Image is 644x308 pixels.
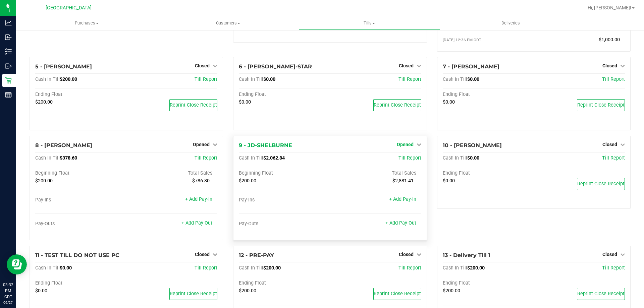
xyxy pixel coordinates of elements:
[443,252,490,258] span: 13 - Delivery Till 1
[263,76,275,82] span: $0.00
[169,99,217,111] button: Reprint Close Receipt
[374,291,421,297] span: Reprint Close Receipt
[467,76,479,82] span: $0.00
[440,16,581,30] a: Deliveries
[239,63,312,70] span: 6 - [PERSON_NAME]-STAR
[5,77,12,84] inline-svg: Retail
[443,63,499,70] span: 7 - [PERSON_NAME]
[239,170,330,176] div: Beginning Float
[398,76,421,82] a: Till Report
[373,99,421,111] button: Reprint Close Receipt
[443,142,502,148] span: 10 - [PERSON_NAME]
[389,196,416,202] a: + Add Pay-In
[443,288,460,294] span: $200.00
[399,252,414,257] span: Closed
[60,265,72,271] span: $0.00
[577,99,625,111] button: Reprint Close Receipt
[239,76,263,82] span: Cash In Till
[169,288,217,300] button: Reprint Close Receipt
[443,155,467,161] span: Cash In Till
[239,288,256,294] span: $200.00
[239,99,251,105] span: $0.00
[60,76,77,82] span: $200.00
[577,102,625,108] span: Reprint Close Receipt
[35,280,126,286] div: Ending Float
[577,288,625,300] button: Reprint Close Receipt
[239,221,330,227] div: Pay-Outs
[398,155,421,161] a: Till Report
[239,142,292,148] span: 9 - JD-SHELBURNE
[5,48,12,55] inline-svg: Inventory
[239,178,256,184] span: $200.00
[126,170,218,176] div: Total Sales
[602,265,625,271] a: Till Report
[192,178,210,184] span: $786.30
[263,155,285,161] span: $2,062.84
[443,265,467,271] span: Cash In Till
[158,20,298,26] span: Customers
[467,265,485,271] span: $200.00
[577,291,625,297] span: Reprint Close Receipt
[443,99,455,105] span: $0.00
[330,170,421,176] div: Total Sales
[392,178,414,184] span: $2,881.41
[602,63,617,68] span: Closed
[588,5,631,10] span: Hi, [PERSON_NAME]!
[492,20,529,26] span: Deliveries
[3,300,13,305] p: 09/27
[239,265,263,271] span: Cash In Till
[443,38,481,42] span: [DATE] 12:36 PM CDT
[467,155,479,161] span: $0.00
[60,155,77,161] span: $378.60
[35,252,119,258] span: 11 - TEST TILL DO NOT USE PC
[3,282,13,300] p: 03:32 PM CDT
[5,19,12,26] inline-svg: Analytics
[170,102,217,108] span: Reprint Close Receipt
[602,76,625,82] a: Till Report
[16,20,157,26] span: Purchases
[195,155,217,161] a: Till Report
[398,265,421,271] span: Till Report
[157,16,299,30] a: Customers
[299,20,439,26] span: Tills
[35,288,47,294] span: $0.00
[185,196,212,202] a: + Add Pay-In
[399,63,414,68] span: Closed
[599,37,620,43] span: $1,000.00
[195,265,217,271] a: Till Report
[443,170,534,176] div: Ending Float
[193,142,210,147] span: Opened
[239,155,263,161] span: Cash In Till
[374,102,421,108] span: Reprint Close Receipt
[602,142,617,147] span: Closed
[35,178,53,184] span: $200.00
[299,16,440,30] a: Tills
[373,288,421,300] button: Reprint Close Receipt
[195,252,210,257] span: Closed
[35,197,126,203] div: Pay-Ins
[443,76,467,82] span: Cash In Till
[602,155,625,161] span: Till Report
[35,99,53,105] span: $200.00
[577,178,625,190] button: Reprint Close Receipt
[195,63,210,68] span: Closed
[195,76,217,82] a: Till Report
[35,91,126,98] div: Ending Float
[443,280,534,286] div: Ending Float
[35,76,60,82] span: Cash In Till
[239,280,330,286] div: Ending Float
[602,252,617,257] span: Closed
[181,220,212,226] a: + Add Pay-Out
[170,291,217,297] span: Reprint Close Receipt
[35,170,126,176] div: Beginning Float
[443,178,455,184] span: $0.00
[35,221,126,227] div: Pay-Outs
[35,265,60,271] span: Cash In Till
[35,155,60,161] span: Cash In Till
